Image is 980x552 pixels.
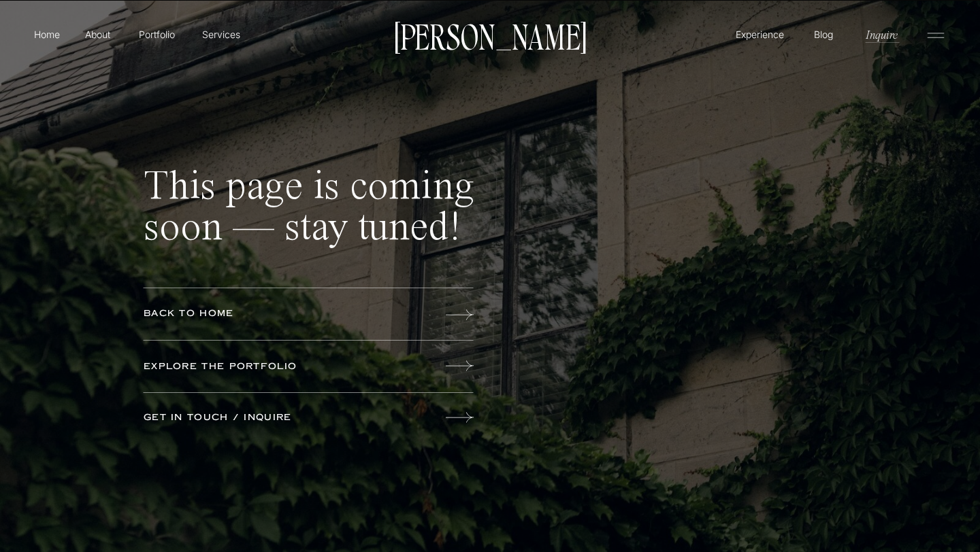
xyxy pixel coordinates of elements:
[144,167,480,270] p: This page is coming soon — stay tuned!
[31,27,63,41] a: Home
[82,27,113,41] a: About
[811,27,836,41] a: Blog
[144,411,357,426] a: get in touch / inquire
[133,27,181,41] a: Portfolio
[144,307,357,322] a: back to home
[864,27,899,42] a: Inquire
[387,21,593,50] a: [PERSON_NAME]
[734,27,786,41] a: Experience
[201,27,241,41] a: Services
[144,360,357,375] a: Explore the portfolio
